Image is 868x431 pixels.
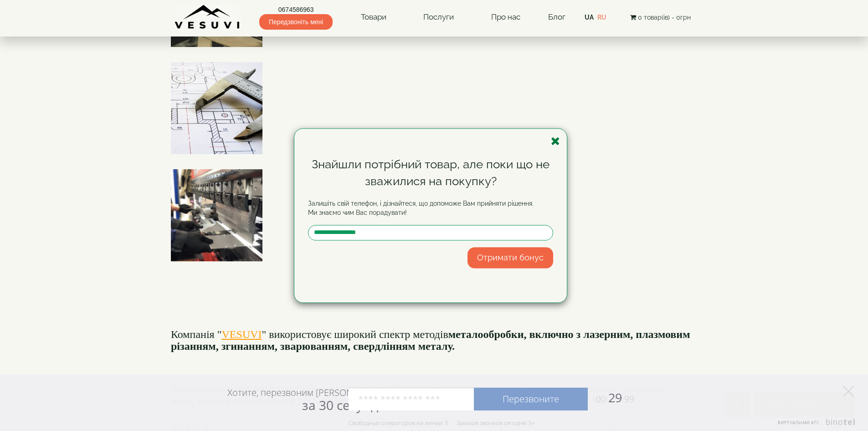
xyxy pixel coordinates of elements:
div: Знайшли потрібний товар, але поки що не зважилися на покупку? [308,156,553,190]
div: Свободных операторов на линии: 5 Заказов звонков сегодня: 5+ [349,419,535,426]
button: Отримати бонус [467,247,553,268]
span: 00: [596,393,608,405]
p: Залишіть свій телефон, і дізнайтеся, що допоможе Вам прийняти рішення. Ми знаємо чим Вас порадувати! [308,199,553,217]
span: Виртуальная АТС [778,420,820,426]
a: Перезвоните [474,388,588,410]
span: за 30 секунд? [302,396,384,414]
span: 29 [588,389,634,406]
div: Хотите, перезвоним [PERSON_NAME] [227,387,384,412]
a: Виртуальная АТС [772,419,857,431]
span: :99 [622,393,634,405]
